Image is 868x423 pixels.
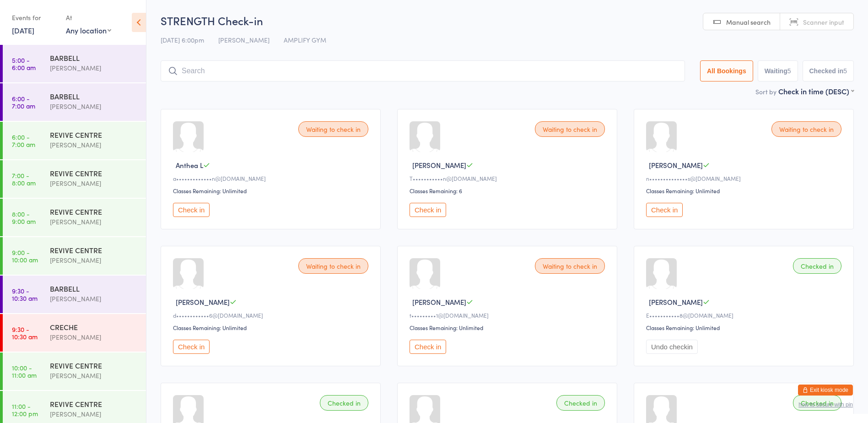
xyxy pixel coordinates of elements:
span: [PERSON_NAME] [412,297,466,307]
div: [PERSON_NAME] [50,332,138,342]
a: 7:00 -8:00 amREVIVE CENTRE[PERSON_NAME] [3,160,146,198]
time: 7:00 - 8:00 am [12,172,36,186]
div: CRECHE [50,322,138,332]
div: Waiting to check in [298,121,368,137]
div: Classes Remaining: Unlimited [410,324,608,331]
div: BARBELL [50,91,138,101]
div: [PERSON_NAME] [50,178,138,189]
div: 5 [787,67,791,75]
time: 9:30 - 10:30 am [12,325,38,340]
div: Any location [66,25,111,35]
div: BARBELL [50,283,138,293]
div: Classes Remaining: Unlimited [173,324,371,331]
div: d••••••••••••6@[DOMAIN_NAME] [173,311,371,319]
div: [PERSON_NAME] [50,255,138,266]
time: 10:00 - 11:00 am [12,364,37,379]
span: AMPLIFY GYM [284,35,326,44]
a: 9:00 -10:00 amREVIVE CENTRE[PERSON_NAME] [3,237,146,275]
div: Checked in [556,395,605,411]
div: Classes Remaining: 6 [410,187,608,195]
div: Classes Remaining: Unlimited [646,187,844,195]
div: a•••••••••••••n@[DOMAIN_NAME] [173,174,371,182]
span: [DATE] 6:00pm [161,35,204,44]
span: [PERSON_NAME] [649,160,703,170]
button: how to secure with pin [798,401,853,408]
div: REVIVE CENTRE [50,130,138,140]
div: REVIVE CENTRE [50,206,138,217]
span: [PERSON_NAME] [176,297,230,307]
time: 9:00 - 10:00 am [12,249,38,263]
a: 9:30 -10:30 amBARBELL[PERSON_NAME] [3,276,146,313]
span: Anthea L [176,160,203,170]
time: 6:00 - 7:00 am [12,95,35,109]
span: [PERSON_NAME] [218,35,270,44]
div: Checked in [793,395,841,411]
div: REVIVE CENTRE [50,399,138,409]
input: Search [161,60,685,81]
button: All Bookings [700,60,753,81]
time: 8:00 - 9:00 am [12,210,36,225]
div: Checked in [320,395,368,411]
div: Events for [12,10,57,25]
a: 8:00 -9:00 amREVIVE CENTRE[PERSON_NAME] [3,199,146,236]
button: Waiting5 [758,60,798,81]
div: n••••••••••••••s@[DOMAIN_NAME] [646,174,844,182]
div: [PERSON_NAME] [50,101,138,112]
span: [PERSON_NAME] [649,297,703,307]
button: Check in [173,340,210,354]
h2: STRENGTH Check-in [161,13,854,28]
span: Manual search [726,17,771,27]
a: 5:00 -6:00 amBARBELL[PERSON_NAME] [3,45,146,82]
span: [PERSON_NAME] [412,160,466,170]
div: Classes Remaining: Unlimited [173,187,371,195]
div: T•••••••••••n@[DOMAIN_NAME] [410,174,608,182]
span: Scanner input [803,17,844,27]
div: At [66,10,111,25]
div: [PERSON_NAME] [50,140,138,150]
div: E•••••••••••8@[DOMAIN_NAME] [646,311,844,319]
div: Waiting to check in [298,258,368,274]
div: Waiting to check in [535,258,605,274]
div: Checked in [793,258,841,274]
div: Waiting to check in [535,121,605,137]
div: 5 [843,67,847,75]
div: Waiting to check in [771,121,841,137]
button: Check in [173,203,210,217]
div: Check in time (DESC) [778,86,854,96]
a: [DATE] [12,25,34,35]
button: Undo checkin [646,340,698,354]
button: Checked in5 [803,60,854,81]
time: 9:30 - 10:30 am [12,287,38,302]
div: BARBELL [50,53,138,63]
time: 6:00 - 7:00 am [12,133,35,148]
div: [PERSON_NAME] [50,63,138,73]
a: 10:00 -11:00 amREVIVE CENTRE[PERSON_NAME] [3,352,146,390]
div: [PERSON_NAME] [50,217,138,227]
button: Check in [646,203,683,217]
div: Classes Remaining: Unlimited [646,324,844,331]
time: 11:00 - 12:00 pm [12,402,38,417]
a: 9:30 -10:30 amCRECHE[PERSON_NAME] [3,314,146,352]
button: Exit kiosk mode [798,385,853,396]
div: t•••••••••1@[DOMAIN_NAME] [410,311,608,319]
a: 6:00 -7:00 amREVIVE CENTRE[PERSON_NAME] [3,122,146,159]
div: [PERSON_NAME] [50,370,138,381]
div: REVIVE CENTRE [50,360,138,370]
div: [PERSON_NAME] [50,293,138,304]
button: Check in [410,203,446,217]
a: 6:00 -7:00 amBARBELL[PERSON_NAME] [3,83,146,121]
div: [PERSON_NAME] [50,409,138,419]
button: Check in [410,340,446,354]
time: 5:00 - 6:00 am [12,56,36,71]
div: REVIVE CENTRE [50,245,138,255]
div: REVIVE CENTRE [50,168,138,178]
label: Sort by [755,87,776,96]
